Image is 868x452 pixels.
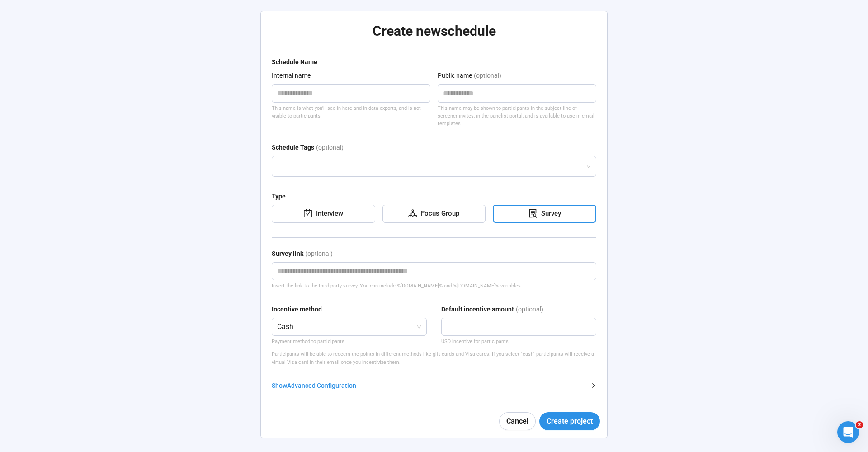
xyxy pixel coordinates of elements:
span: carry-out [303,209,312,218]
span: deployment-unit [408,209,417,218]
div: This name may be shown to participants in the subject line of screener invites, in the panelist p... [438,104,596,128]
p: Participants will be able to redeem the points in different methods like gift cards and Visa card... [272,350,596,366]
div: Type [272,191,286,201]
span: 2 [856,421,863,428]
div: Survey [538,208,561,219]
div: Schedule Name [272,57,317,67]
div: (optional) [516,304,543,318]
div: Survey link [272,249,303,259]
div: (optional) [474,71,501,84]
span: solution [528,209,538,218]
div: Schedule Tags [272,142,314,152]
span: Cancel [506,415,528,427]
div: Public name [438,71,472,80]
div: ShowAdvanced Configuration [272,381,596,391]
div: Insert the link to the third party survey. You can include %[DOMAIN_NAME]% and %[DOMAIN_NAME]% va... [272,282,596,290]
h2: Create new schedule [272,23,596,40]
div: Internal name [272,71,311,80]
button: Create project [539,412,600,430]
iframe: Intercom live chat [837,421,859,443]
span: Create project [547,415,593,427]
button: Cancel [499,412,536,430]
div: Incentive method [272,304,322,314]
div: Show Advanced Configuration [272,381,585,391]
div: Focus Group [417,208,459,219]
p: Payment method to participants [272,338,427,345]
span: Cash [277,318,421,335]
div: Default incentive amount [441,304,514,314]
div: (optional) [305,249,333,262]
div: USD incentive for participants [441,338,596,345]
span: right [591,383,596,388]
div: This name is what you'll see in here and in data exports, and is not visible to participants [272,104,430,120]
div: (optional) [316,142,344,156]
div: Interview [312,208,343,219]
